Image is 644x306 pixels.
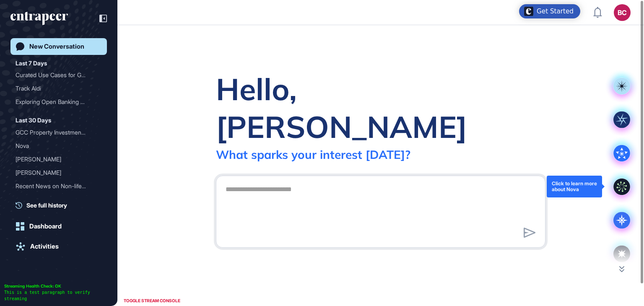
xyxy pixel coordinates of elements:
div: Track Aldi [16,82,102,95]
div: Click to learn more about Nova [552,181,597,192]
img: launcher-image-alternative-text [524,7,533,16]
div: Activities [30,243,59,250]
div: Recent News on Non-life R... [16,179,95,193]
div: Get Started [537,7,574,16]
div: Nova [16,139,102,153]
a: Dashboard [10,218,107,235]
div: Open Get Started checklist [519,4,580,18]
div: Curie [16,153,102,166]
div: GCC Property Investment T... [16,126,95,139]
a: See full history [16,201,107,210]
div: [PERSON_NAME] [16,153,95,166]
button: BC [614,4,631,21]
div: Curie [16,166,102,179]
div: Startups Providing Conver... [16,193,95,206]
div: Recent News on Non-life Reinsurance Market - Last Two Weeks [16,179,102,193]
div: Dashboard [29,223,62,230]
div: Curated Use Cases for Gen... [16,68,95,82]
div: Track Aldi [16,82,95,95]
div: Last 7 Days [16,58,47,68]
a: Activities [10,238,107,255]
a: New Conversation [10,38,107,55]
div: Exploring Open Banking an... [16,95,95,109]
div: Hello, [PERSON_NAME] [216,70,545,145]
div: Startups Providing Conversational AI and Chatbot-Based Enterprise Assistant Solutions [16,193,102,206]
div: entrapeer-logo [10,12,68,25]
div: Curated Use Cases for Generative AI in Grocery Retail [16,68,102,82]
div: New Conversation [29,43,84,50]
div: What sparks your interest [DATE]? [216,147,410,162]
div: [PERSON_NAME] [16,166,95,179]
div: GCC Property Investment Trends [16,126,102,139]
span: See full history [26,201,67,210]
div: Last 30 Days [16,115,51,125]
div: Nova [16,139,95,153]
div: TOGGLE STREAM CONSOLE [122,296,182,306]
div: Exploring Open Banking and API Management Platforms: Examples and Use Cases [16,95,102,109]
